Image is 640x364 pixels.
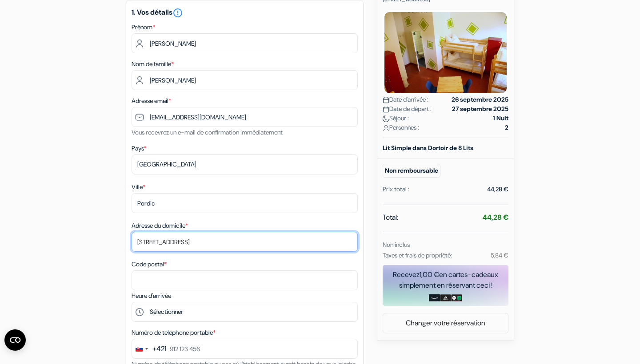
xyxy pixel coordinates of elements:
label: Adresse du domicile [132,221,188,230]
strong: 44,28 € [483,213,508,222]
img: calendar.svg [383,97,389,103]
small: Non inclus [383,241,410,249]
div: Recevez en cartes-cadeaux simplement en réservant ceci ! [383,269,508,291]
span: Séjour : [383,114,409,123]
label: Prénom [132,23,155,32]
small: Vous recevrez un e-mail de confirmation immédiatement [132,128,283,136]
input: 912 123 456 [132,339,358,359]
strong: 27 septembre 2025 [452,104,508,114]
label: Heure d'arrivée [132,291,171,301]
label: Pays [132,144,146,153]
strong: 1 Nuit [493,114,508,123]
small: 5,84 € [491,251,508,259]
strong: 26 septembre 2025 [452,95,508,104]
div: +421 [152,344,166,354]
label: Code postal [132,260,167,269]
img: amazon-card-no-text.png [429,294,440,301]
label: Adresse email [132,96,171,106]
img: moon.svg [383,115,389,122]
img: adidas-card.png [440,294,451,301]
a: error_outline [172,8,183,17]
span: Date d'arrivée : [383,95,428,104]
input: Entrer adresse e-mail [132,107,358,127]
div: Prix total : [383,185,409,194]
label: Ville [132,182,145,192]
strong: 2 [505,123,508,132]
span: Personnes : [383,123,419,132]
img: uber-uber-eats-card.png [451,294,462,301]
span: Total: [383,212,398,223]
b: Lit Simple dans Dortoir de 8 Lits [383,144,473,152]
small: Non remboursable [383,164,440,178]
label: Nom de famille [132,59,174,69]
i: error_outline [172,8,183,18]
img: user_icon.svg [383,125,389,131]
small: Taxes et frais de propriété: [383,251,452,259]
label: Numéro de telephone portable [132,328,216,337]
h5: 1. Vos détails [132,8,358,18]
input: Entrez votre prénom [132,33,358,53]
span: Date de départ : [383,104,432,114]
button: Open CMP widget [4,329,26,351]
input: Entrer le nom de famille [132,70,358,90]
span: 1,00 € [420,270,439,279]
img: calendar.svg [383,106,389,113]
button: Change country, selected Slovakia (+421) [132,339,166,358]
div: 44,28 € [487,185,508,194]
a: Changer votre réservation [383,315,508,332]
